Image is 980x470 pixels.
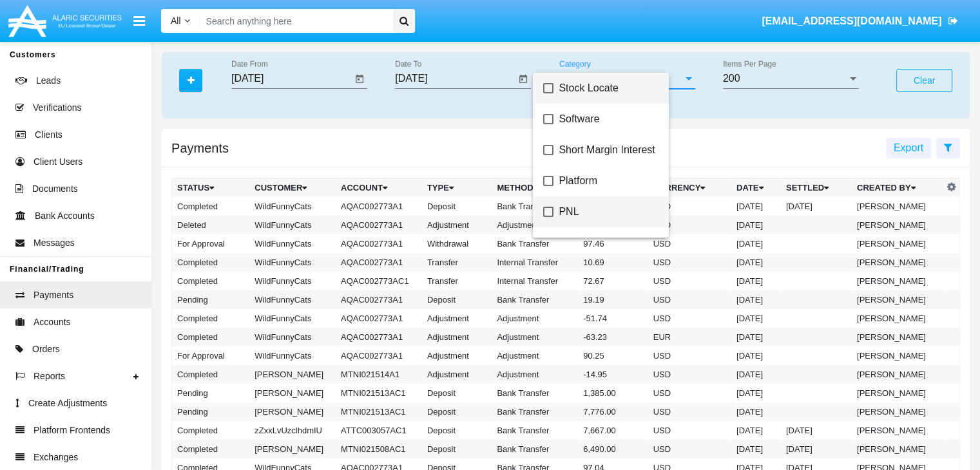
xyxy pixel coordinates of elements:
[559,73,658,104] span: Stock Locate
[559,135,658,165] span: Short Margin Interest
[559,104,658,135] span: Software
[559,165,658,196] span: Platform
[559,227,658,258] span: Overnight Borrow
[559,196,658,227] span: PNL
